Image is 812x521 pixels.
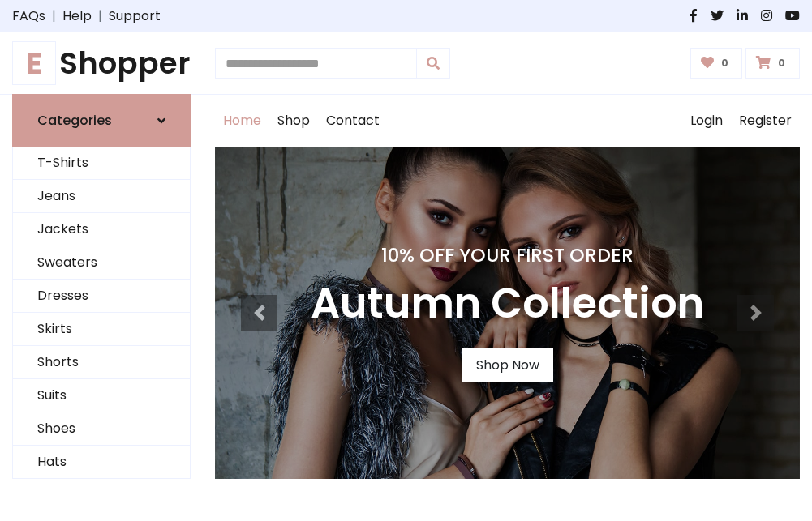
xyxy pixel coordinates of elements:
[92,6,109,26] span: |
[45,6,62,26] span: |
[318,95,388,147] a: Contact
[13,147,190,180] a: T-Shirts
[215,95,269,147] a: Home
[311,244,704,267] h4: 10% Off Your First Order
[13,213,190,246] a: Jackets
[774,56,789,70] span: 0
[12,45,191,81] a: EShopper
[745,48,800,79] a: 0
[109,6,161,26] a: Support
[12,45,191,81] h1: Shopper
[690,48,743,79] a: 0
[731,95,800,147] a: Register
[62,6,92,26] a: Help
[37,113,112,128] h6: Categories
[462,348,553,382] a: Shop Now
[13,379,190,412] a: Suits
[13,180,190,213] a: Jeans
[13,246,190,280] a: Sweaters
[717,56,733,70] span: 0
[13,412,190,446] a: Shoes
[13,313,190,346] a: Skirts
[311,280,704,329] h3: Autumn Collection
[682,95,731,147] a: Login
[12,41,56,85] span: E
[12,94,191,147] a: Categories
[13,446,190,479] a: Hats
[13,346,190,379] a: Shorts
[12,6,45,26] a: FAQs
[269,95,318,147] a: Shop
[13,280,190,313] a: Dresses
